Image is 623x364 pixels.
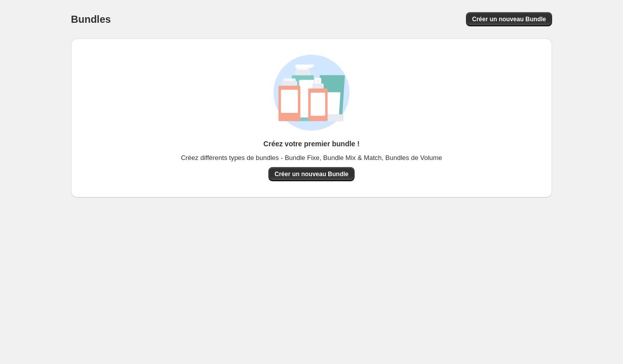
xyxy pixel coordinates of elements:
[466,12,552,26] button: Créer un nouveau Bundle
[275,170,348,178] span: Créer un nouveau Bundle
[268,167,355,181] button: Créer un nouveau Bundle
[472,15,546,23] span: Créer un nouveau Bundle
[181,153,442,163] span: Créez différents types de bundles - Bundle Fixe, Bundle Mix & Match, Bundles de Volume
[71,13,111,25] h1: Bundles
[263,139,360,149] h3: Créez votre premier bundle !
